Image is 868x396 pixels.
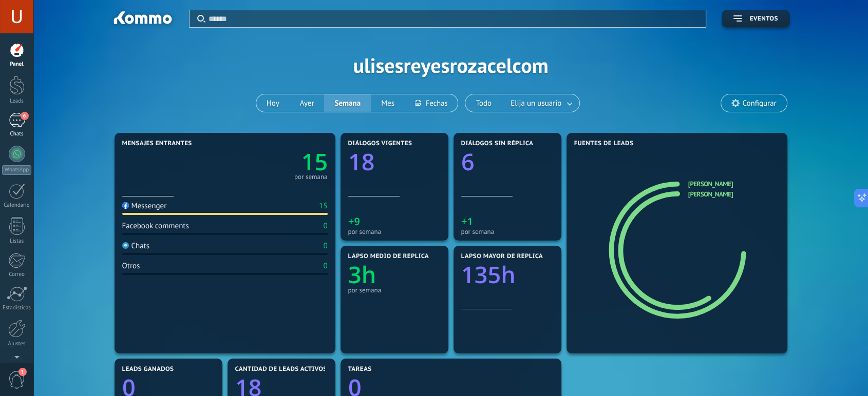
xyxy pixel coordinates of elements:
[2,61,32,68] div: Panel
[371,94,405,112] button: Mes
[348,140,412,147] span: Diálogos vigentes
[348,259,376,290] text: 3h
[2,238,32,245] div: Listas
[348,286,441,294] div: por semana
[348,214,360,228] text: +9
[301,146,327,177] text: 15
[290,94,325,112] button: Ayer
[2,305,32,311] div: Estadísticas
[122,201,167,211] div: Messenger
[742,99,776,108] span: Configurar
[122,221,189,231] div: Facebook comments
[465,94,502,112] button: Todo
[348,228,441,235] div: por semana
[122,202,129,209] img: Messenger
[225,146,328,177] a: 15
[461,140,534,147] span: Diálogos sin réplica
[348,146,374,177] text: 18
[235,366,327,373] span: Cantidad de leads activos
[122,242,129,249] img: Chats
[122,261,140,271] div: Otros
[461,146,475,177] text: 6
[21,112,29,120] span: 6
[688,180,733,188] a: [PERSON_NAME]
[122,241,150,251] div: Chats
[324,94,371,112] button: Semana
[122,366,174,373] span: Leads ganados
[2,202,32,209] div: Calendario
[508,96,563,110] span: Elija un usuario
[722,10,789,28] button: Eventos
[2,131,32,137] div: Chats
[2,98,32,105] div: Leads
[323,261,327,271] div: 0
[319,201,327,211] div: 15
[323,241,327,251] div: 0
[461,253,543,260] span: Lapso mayor de réplica
[323,221,327,231] div: 0
[461,259,516,290] text: 135h
[461,214,473,228] text: +1
[574,140,634,147] span: Fuentes de leads
[502,94,579,112] button: Elija un usuario
[348,253,429,260] span: Lapso medio de réplica
[256,94,290,112] button: Hoy
[2,341,32,347] div: Ajustes
[2,165,31,175] div: WhatsApp
[2,271,32,278] div: Correo
[461,259,554,290] a: 135h
[348,366,372,373] span: Tareas
[688,190,733,199] a: [PERSON_NAME]
[461,228,554,235] div: por semana
[405,94,458,112] button: Fechas
[294,174,328,180] div: por semana
[749,15,778,23] span: Eventos
[122,140,192,147] span: Mensajes entrantes
[18,368,27,376] span: 1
